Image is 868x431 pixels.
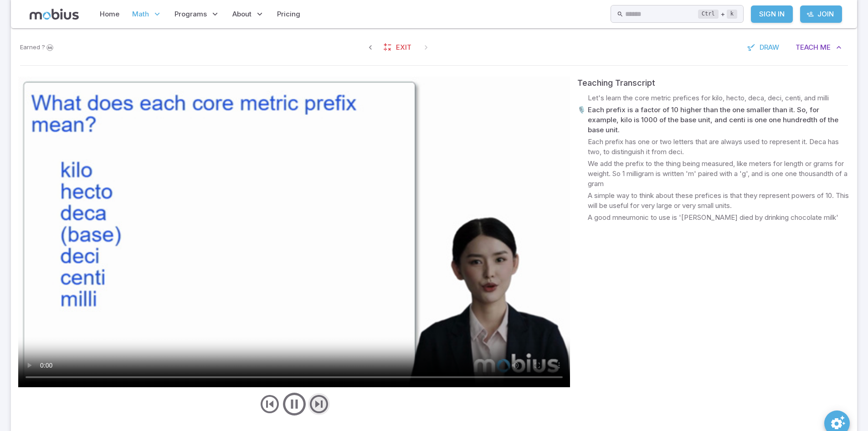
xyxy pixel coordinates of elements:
kbd: k [727,10,737,19]
button: play/pause/restart [281,390,308,418]
a: Pricing [274,4,303,25]
span: Exit [396,42,411,52]
p: A simple way to think about these prefices is that they represent powers of 10. This will be usef... [588,191,850,211]
span: Previous Question [362,39,379,56]
p: Let's learn the core metric prefices for kilo, hecto, deca, deci, centi, and milli [588,93,829,103]
p: We add the prefix to the thing being measured, like meters for length or grams for weight. So 1 m... [588,159,850,189]
span: Programs [175,9,207,19]
button: Draw [742,39,786,56]
span: Earned [20,43,40,52]
p: Each prefix is a factor of 10 higher than the one smaller than it. So, for example, kilo is 1000 ... [588,105,850,135]
p: 🎙️ [577,105,586,135]
span: About [232,9,252,19]
button: next [308,393,330,415]
button: TeachMe [789,39,848,56]
span: Draw [760,42,779,52]
a: Join [800,5,842,23]
span: ? [42,43,45,52]
button: previous [259,393,281,415]
p: A good mneumonic to use is '[PERSON_NAME] died by drinking chocolate milk' [588,213,838,223]
a: Exit [379,39,418,56]
p: Each prefix has one or two letters that are always used to represent it. Deca has two, to disting... [588,137,850,157]
span: Teach [796,42,818,52]
p: Sign In to earn Mobius dollars [20,43,55,52]
kbd: Ctrl [698,10,719,19]
div: + [698,9,737,20]
a: Sign In [751,5,793,23]
span: On Latest Question [418,39,434,56]
div: Teaching Transcript [577,77,850,89]
span: Me [820,42,831,52]
span: Math [132,9,149,19]
a: Home [97,4,122,25]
